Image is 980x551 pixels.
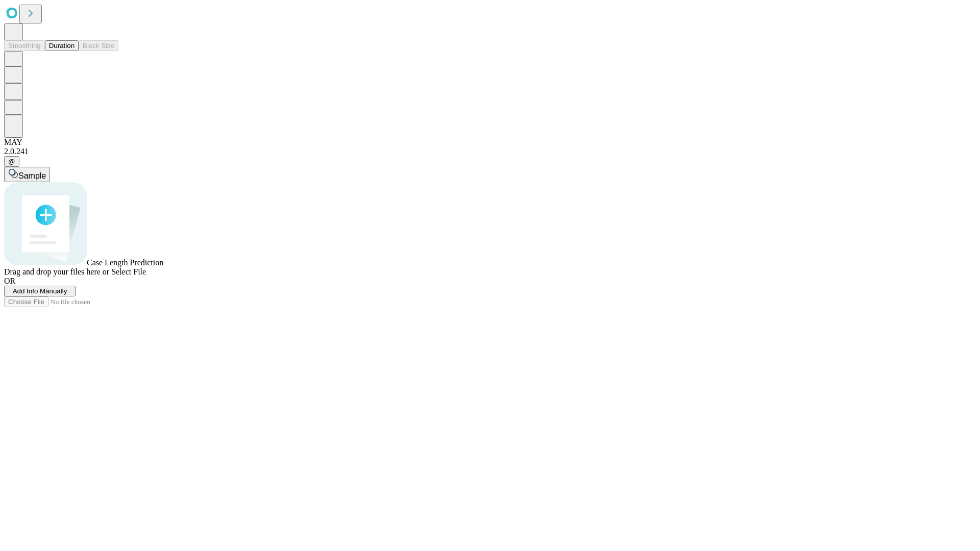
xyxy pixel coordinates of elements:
[111,267,146,276] span: Select File
[4,156,19,167] button: @
[79,40,118,51] button: Block Size
[4,138,976,147] div: MAY
[45,40,79,51] button: Duration
[13,287,67,295] span: Add Info Manually
[18,171,46,180] span: Sample
[8,158,15,165] span: @
[4,277,15,285] span: OR
[87,258,163,267] span: Case Length Prediction
[4,147,976,156] div: 2.0.241
[4,167,50,182] button: Sample
[4,40,45,51] button: Smoothing
[4,286,76,296] button: Add Info Manually
[4,267,109,276] span: Drag and drop your files here or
